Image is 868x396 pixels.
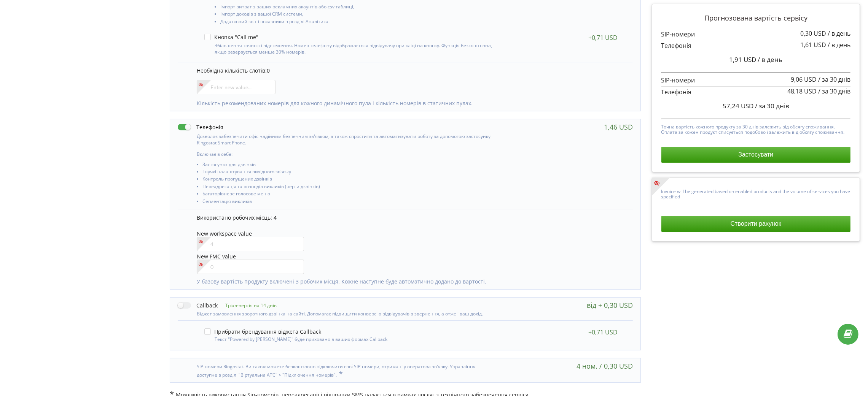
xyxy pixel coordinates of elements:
li: Імпорт доходів з вашої CRM системи, [220,11,494,19]
div: Текст "Powered by [PERSON_NAME]" буде приховано в ваших формах Callback [204,335,494,342]
input: 0 [197,260,304,274]
input: 4 [197,237,304,251]
li: Сегментація викликів [202,199,496,206]
p: Кількість рекомендованих номерів для кожного динамічного пула і кількість номерів в статичних пулах. [197,100,625,107]
button: Застосувати [661,147,851,163]
span: / в день [758,55,782,64]
span: 1,91 USD [729,55,756,64]
button: Створити рахунок [661,216,851,232]
span: / за 30 днів [818,87,850,95]
div: +0,71 USD [588,34,618,41]
span: / в день [828,41,850,49]
span: Використано робочих місць: 4 [197,214,277,221]
p: SIP-номери [661,76,851,85]
li: Імпорт витрат з ваших рекламних акаунтів або csv таблиці, [220,4,494,11]
li: Гнучкі налаштування вихідного зв'язку [202,169,496,176]
div: 1,46 USD [604,123,633,131]
p: Тріал-версія на 14 днів [218,302,277,309]
p: Точна вартість кожного продукту за 30 днів залежить від обсягу споживання. Оплата за кожен продук... [661,122,851,135]
li: Контроль пропущених дзвінків [202,176,496,184]
li: Застосунок для дзвінків [202,162,496,169]
div: Віджет замовлення зворотного дзвінка на сайті. Допомагає підвищити конверсію відвідувачів в зверн... [178,309,496,317]
p: Необхідна кількість слотів: [197,67,625,74]
span: 1,61 USD [800,41,826,49]
div: 4 ном. / 0,30 USD [577,362,633,370]
p: У базову вартість продукту включені 3 робочих місця. Кожне наступне буде автоматично додано до ва... [197,278,625,285]
span: 57,24 USD [723,101,753,110]
span: 9,06 USD [791,75,817,84]
label: Callback [178,301,218,309]
span: 0 [267,67,270,74]
p: SIP-номери [661,30,851,39]
span: / за 30 днів [818,75,850,84]
div: +0,71 USD [588,328,618,336]
div: від + 0,30 USD [587,301,633,309]
p: Дозволяє забезпечити офіс надійним безпечним зв'язком, а також спростити та автоматизувати роботу... [197,133,496,146]
li: Додатковий звіт і показники в розділі Аналітика. [220,19,494,26]
span: New FMC value [197,253,236,260]
span: / в день [828,29,850,38]
label: Телефонія [178,123,223,131]
label: Кнопка "Call me" [204,34,258,40]
input: Enter new value... [197,80,276,94]
span: 48,18 USD [787,87,817,95]
label: Прибрати брендування віджета Callback [204,328,321,335]
div: SIP-номери Ringostat. Ви також можете безкоштовно підключити свої SIP-номери, отримані у оператор... [178,362,496,379]
p: Включає в себе: [197,151,496,157]
p: Збільшення точності відстеження. Номер телефону відображається відвідувачу при кліці на кнопку. Ф... [215,42,494,55]
p: Телефонія [661,41,851,50]
span: New workspace value [197,230,252,237]
li: Багаторівневе голосове меню [202,191,496,198]
li: Переадресація та розподіл викликів (черги дзвінків) [202,184,496,191]
span: / за 30 днів [755,101,789,110]
span: 0,30 USD [800,29,826,38]
p: Invoice will be generated based on enabled products and the volume of services you have specified [661,187,851,200]
p: Телефонія [661,88,851,97]
p: Прогнозована вартість сервісу [661,13,851,23]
